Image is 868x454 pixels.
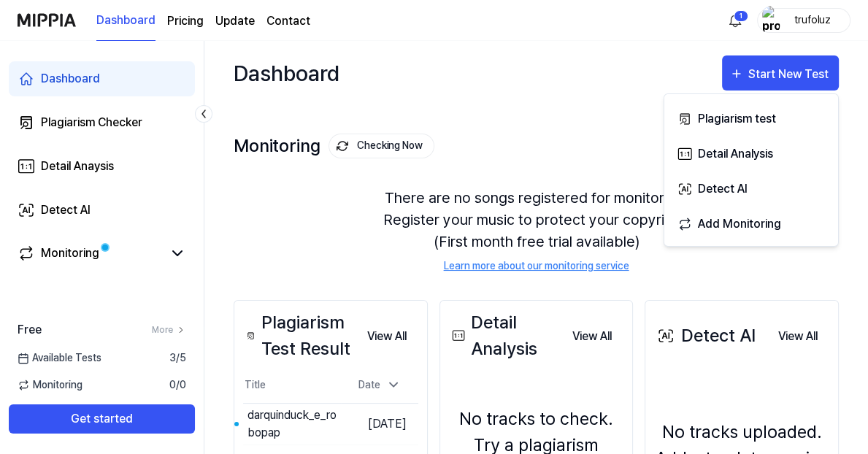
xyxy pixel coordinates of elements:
div: Detect AI [41,201,91,219]
a: Plagiarism Checker [9,105,195,140]
a: Detect AI [9,193,195,228]
button: Add Monitoring [670,205,832,240]
button: 알림1 [723,9,747,32]
button: Checking Now [329,134,434,158]
div: Add Monitoring [698,215,825,234]
div: There are no songs registered for monitoring. Register your music to protect your copyright. (Fir... [234,169,839,291]
span: Free [18,321,42,339]
div: Detect AI [654,323,755,349]
a: Dashboard [96,1,155,41]
a: Learn more about our monitoring service [444,258,629,274]
div: Dashboard [234,55,339,91]
span: Monitoring [18,377,82,393]
button: View All [356,322,418,351]
div: Plagiarism test [698,109,825,128]
div: Detail Analysis [449,309,561,362]
div: darquinduck_e_robopap [247,407,341,442]
span: 3 / 5 [169,350,186,366]
a: Update [215,12,255,30]
div: Detail Anaysis [41,158,114,175]
div: trufoluz [784,12,841,28]
div: Date [353,373,407,397]
button: View All [767,322,829,351]
div: Detail Analysis [698,145,825,163]
button: Get started [9,404,195,434]
button: Plagiarism test [670,100,832,135]
div: Start New Test [748,65,831,84]
button: Start New Test [722,55,839,91]
span: Available Tests [18,350,101,366]
a: Detail Anaysis [9,149,195,184]
a: Monitoring [18,245,163,262]
a: Pricing [167,12,204,30]
a: Contact [266,12,310,30]
td: [DATE] [341,403,418,445]
button: Detail Analysis [670,135,832,170]
div: 1 [734,10,748,22]
button: Detect AI [670,170,832,205]
div: Dashboard [41,70,100,88]
button: View All [561,322,623,351]
span: 0 / 0 [169,377,186,393]
img: 알림 [726,12,744,29]
th: Title [243,368,341,403]
div: Monitoring [41,245,99,262]
a: Dashboard [9,61,195,96]
div: Plagiarism Checker [41,114,142,131]
div: Monitoring [234,134,434,158]
img: monitoring Icon [337,140,348,152]
div: Detect AI [698,180,825,199]
img: profile [762,6,780,35]
button: profiletrufoluz [757,8,850,33]
a: More [152,323,186,336]
div: Plagiarism Test Result [243,309,356,362]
